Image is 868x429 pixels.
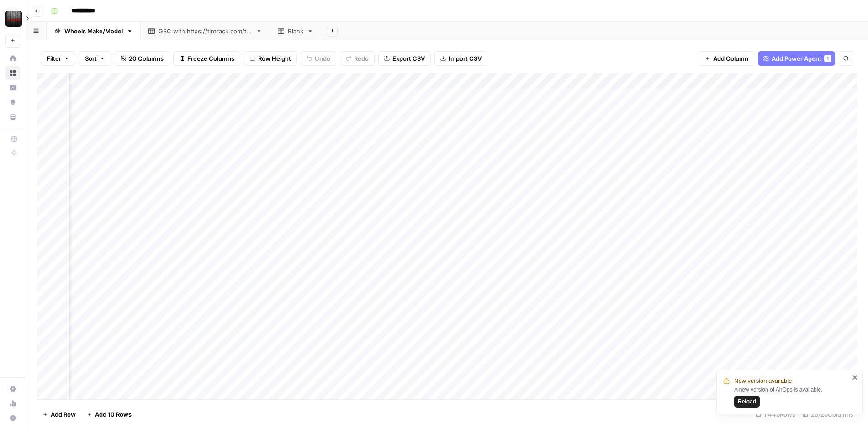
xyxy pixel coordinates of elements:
[288,26,303,36] div: Blank
[244,51,297,66] button: Row Height
[115,51,169,66] button: 20 Columns
[85,54,97,63] span: Sort
[51,410,76,419] span: Add Row
[270,22,321,40] a: Blank
[824,55,831,62] div: 1
[5,7,20,30] button: Workspace: Tire Rack
[734,386,849,408] div: A new version of AirOps is available.
[315,54,330,63] span: Undo
[79,51,111,66] button: Sort
[5,51,20,66] a: Home
[434,51,487,66] button: Import CSV
[758,51,835,66] button: Add Power Agent1
[301,51,336,66] button: Undo
[5,381,20,396] a: Settings
[5,11,22,27] img: Tire Rack Logo
[258,54,291,63] span: Row Height
[129,54,164,63] span: 20 Columns
[95,410,132,419] span: Add 10 Rows
[159,26,252,36] div: GSC with [URL][DOMAIN_NAME]
[173,51,240,66] button: Freeze Columns
[772,54,821,63] span: Add Power Agent
[187,54,234,63] span: Freeze Columns
[738,397,756,406] span: Reload
[5,110,20,124] a: Your Data
[5,95,20,110] a: Opportunities
[799,407,857,422] div: 20/20 Columns
[81,407,137,422] button: Add 10 Rows
[5,396,20,411] a: Usage
[699,51,754,66] button: Add Column
[378,51,431,66] button: Export CSV
[5,80,20,95] a: Insights
[852,374,858,381] button: close
[340,51,375,66] button: Redo
[47,54,61,63] span: Filter
[47,22,141,40] a: Wheels Make/Model
[826,55,829,62] span: 1
[449,54,482,63] span: Import CSV
[713,54,748,63] span: Add Column
[41,51,75,66] button: Filter
[64,26,123,36] div: Wheels Make/Model
[752,407,799,422] div: 1,440 Rows
[734,376,792,386] span: New version available
[141,22,270,40] a: GSC with [URL][DOMAIN_NAME]
[734,396,760,408] button: Reload
[392,54,425,63] span: Export CSV
[5,411,20,425] button: Help + Support
[37,407,81,422] button: Add Row
[354,54,369,63] span: Redo
[5,66,20,80] a: Browse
